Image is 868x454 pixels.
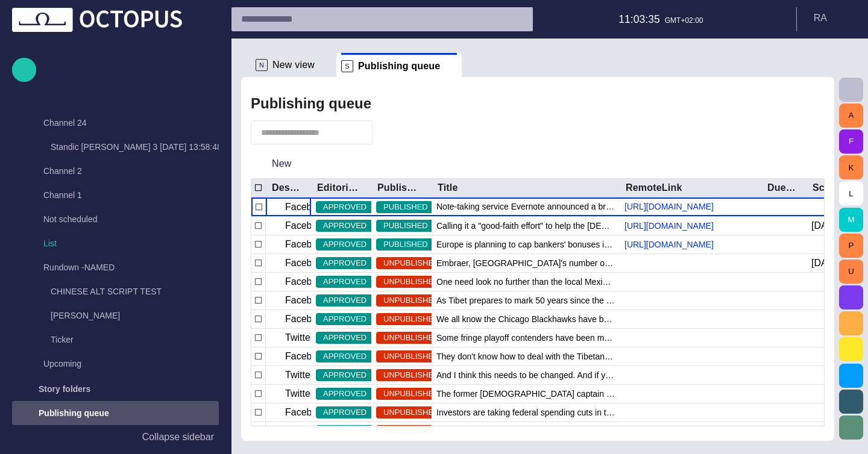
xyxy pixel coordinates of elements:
p: Channel 1 [43,189,82,201]
div: Publishing status [377,182,422,194]
span: APPROVED [316,332,374,344]
span: APPROVED [316,388,374,400]
div: 4/10/2013 11:02 [811,257,847,270]
span: UNPUBLISHED [376,332,446,344]
span: PUBLISHED [376,238,435,250]
span: Publishing queue [358,60,440,72]
button: F [839,129,863,154]
span: APPROVED [316,220,374,232]
p: CHINESE ALT SCRIPT TEST [51,285,162,297]
button: L [839,181,863,205]
p: S [341,60,353,72]
span: APPROVED [316,276,374,288]
span: Calling it a "good-faith effort" to help the Egyptian people, U.S. Secretary of State John Kerry ... [436,220,615,232]
button: A [839,104,863,128]
span: APPROVED [316,294,374,306]
span: APPROVED [316,238,374,250]
ul: main menu [12,88,219,409]
span: APPROVED [316,257,374,269]
p: Twitter [285,387,313,401]
p: Channel 24 [43,117,87,129]
p: Channel 2 [43,165,82,177]
h2: Publishing queue [251,95,371,112]
span: Some fringe playoff contenders have been making some moves lately, finding their groove in the se... [436,332,615,344]
span: Europe is planning to cap bankers' bonuses in a bid to curb the kind of reckless risk taking that... [436,238,615,250]
div: CHINESE ALT SCRIPT TEST [27,281,219,305]
div: Title [438,182,458,194]
span: UNPUBLISHED [376,406,446,418]
p: Story folders [39,383,90,395]
p: Standic [PERSON_NAME] 3 [DATE] 13:58:48 [51,141,222,153]
button: RA [804,7,861,29]
img: Octopus News Room [12,8,182,32]
span: APPROVED [316,313,374,325]
span: One need look no further than the local Mexican stand to find a soggy taco or the corner delivery... [436,276,615,288]
span: UNPUBLISHED [376,350,446,362]
p: Facebook [285,256,327,270]
span: As Tibet prepares to mark 50 years since the Dalai Lama fled [436,294,615,306]
button: P [839,234,863,258]
div: Standic [PERSON_NAME] 3 [DATE] 13:58:48 [27,136,219,160]
p: Facebook [285,349,327,364]
div: 8/19 14:40 [811,219,847,232]
span: Embraer, Brazil's number one exporter of manufactured goods, [436,257,615,269]
span: UNPUBLISHED [376,257,446,269]
p: Twitter [285,331,313,345]
p: 11:03:35 [618,11,660,27]
span: Investors are taking federal spending cuts in the United States in stride. [436,406,615,418]
div: Publishing queue [12,401,219,425]
p: R A [814,11,827,25]
p: Facebook [285,405,327,420]
span: APPROVED [316,350,374,362]
span: And I think this needs to be changed. And if you want to solve the dsajfsadl jflkdsa [436,369,615,381]
div: Scheduled [813,182,842,194]
div: SPublishing queue [336,53,462,77]
div: Editorial status [317,182,362,194]
p: GMT+02:00 [665,15,703,26]
p: Facebook [285,293,327,308]
p: Twitter [285,368,313,382]
div: NNew view [251,53,336,77]
button: M [839,208,863,232]
button: New [251,153,313,175]
span: PUBLISHED [376,220,435,232]
span: UNPUBLISHED [376,388,446,400]
span: UNPUBLISHED [376,294,446,306]
p: Not scheduled [43,213,98,225]
div: Due date [767,182,797,194]
div: List [19,232,219,257]
p: [PERSON_NAME] [51,309,120,322]
span: Note-taking service Evernote announced a breach on their network today, and has instituted a serv... [436,201,615,213]
p: Facebook [285,237,327,252]
span: PUBLISHED [376,201,435,213]
a: [URL][DOMAIN_NAME] [620,220,719,232]
p: Facebook [285,275,327,289]
p: N [256,59,268,71]
span: They don't know how to deal with the Tibetan issue. And I think this shows completed failure of C... [436,350,615,362]
p: Rundown -NAMED [43,261,115,273]
p: Facebook [285,312,327,326]
div: RemoteLink [626,182,682,194]
a: [URL][DOMAIN_NAME] [620,238,719,250]
span: APPROVED [316,201,374,213]
div: [PERSON_NAME] [27,305,219,329]
p: Ticker [51,334,74,346]
div: Ticker [27,329,219,353]
span: UNPUBLISHED [376,313,446,325]
button: U [839,260,863,284]
button: K [839,155,863,179]
div: Destination [272,182,301,194]
p: Facebook [285,200,327,214]
span: APPROVED [316,406,374,418]
button: Collapse sidebar [12,425,219,449]
span: The former England captain made 115 appearances for his country and 394 for Manchester United [436,388,615,400]
p: Collapse sidebar [142,430,214,444]
p: Publishing queue [39,407,109,419]
a: [URL][DOMAIN_NAME] [620,201,719,213]
p: Upcoming [43,358,81,370]
span: UNPUBLISHED [376,276,446,288]
span: UNPUBLISHED [376,369,446,381]
p: Facebook [285,219,327,233]
span: New view [272,59,315,71]
span: APPROVED [316,369,374,381]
